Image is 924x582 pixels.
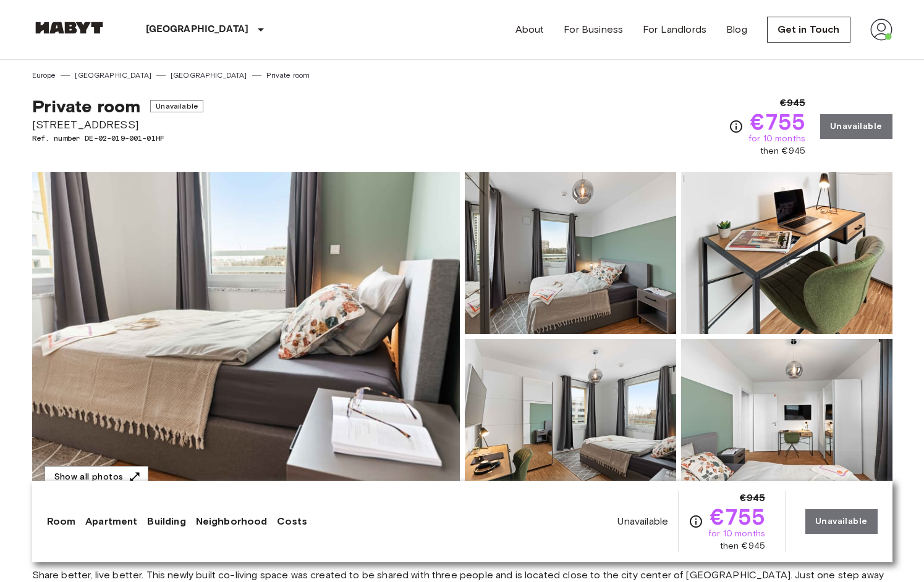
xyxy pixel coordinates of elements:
[780,96,805,110] span: €945
[465,339,676,501] img: Picture of unit DE-02-019-001-01HF
[32,117,203,133] span: [STREET_ADDRESS]
[617,515,668,528] span: Unavailable
[32,133,203,144] span: Ref. number DE-02-019-001-01HF
[760,145,805,157] span: then €945
[767,17,850,43] a: Get in Touch
[465,172,676,334] img: Picture of unit DE-02-019-001-01HF
[681,172,892,334] img: Picture of unit DE-02-019-001-01HF
[277,514,307,529] a: Costs
[47,514,76,529] a: Room
[720,540,765,552] span: then €945
[726,22,747,37] a: Blog
[870,19,892,41] img: avatar
[196,514,268,529] a: Neighborhood
[748,133,805,145] span: for 10 months
[32,172,460,501] img: Marketing picture of unit DE-02-019-001-01HF
[146,22,249,37] p: [GEOGRAPHIC_DATA]
[710,505,765,528] span: €755
[708,528,765,540] span: for 10 months
[32,22,106,34] img: Habyt
[32,96,141,117] span: Private room
[171,70,247,81] a: [GEOGRAPHIC_DATA]
[689,514,703,529] svg: Check cost overview for full price breakdown. Please note that discounts apply to new joiners onl...
[515,22,545,37] a: About
[85,514,137,529] a: Apartment
[750,110,805,133] span: €755
[75,70,151,81] a: [GEOGRAPHIC_DATA]
[266,70,310,81] a: Private room
[564,22,623,37] a: For Business
[681,339,892,501] img: Picture of unit DE-02-019-001-01HF
[45,466,148,489] button: Show all photos
[150,100,203,112] span: Unavailable
[729,119,744,134] svg: Check cost overview for full price breakdown. Please note that discounts apply to new joiners onl...
[740,491,765,505] span: €945
[32,70,56,81] a: Europe
[147,514,185,529] a: Building
[643,22,706,37] a: For Landlords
